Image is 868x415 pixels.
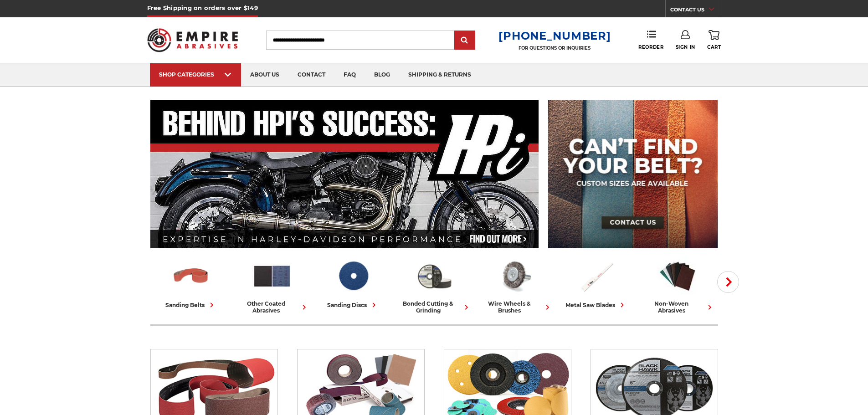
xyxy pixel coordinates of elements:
a: blog [365,63,399,87]
div: non-woven abrasives [641,300,714,314]
img: Sanding Belts [171,256,211,296]
img: Wire Wheels & Brushes [495,256,535,296]
div: wire wheels & brushes [478,300,552,314]
img: Metal Saw Blades [576,256,616,296]
img: Bonded Cutting & Grinding [414,256,454,296]
img: Other Coated Abrasives [252,256,292,296]
div: bonded cutting & grinding [397,300,471,314]
div: other coated abrasives [235,300,309,314]
a: Cart [707,30,721,50]
a: other coated abrasives [235,256,309,314]
a: contact [288,63,334,87]
a: Reorder [638,30,663,50]
span: Sign In [676,44,695,50]
div: SHOP CATEGORIES [159,71,232,78]
a: non-woven abrasives [641,256,714,314]
img: Banner for an interview featuring Horsepower Inc who makes Harley performance upgrades featured o... [150,100,539,248]
a: sanding belts [154,256,228,310]
img: Non-woven Abrasives [657,256,698,296]
img: Empire Abrasives [147,22,238,58]
img: promo banner for custom belts. [548,100,718,248]
div: sanding belts [165,300,216,310]
img: Sanding Discs [333,256,373,296]
span: Cart [707,44,721,50]
a: sanding discs [316,256,390,310]
a: bonded cutting & grinding [397,256,471,314]
a: shipping & returns [399,63,480,87]
a: about us [241,63,288,87]
div: metal saw blades [565,300,627,310]
span: Reorder [638,44,663,50]
a: CONTACT US [670,5,721,17]
a: metal saw blades [560,256,633,310]
p: FOR QUESTIONS OR INQUIRIES [498,45,611,51]
button: Next [717,271,739,293]
a: faq [334,63,365,87]
div: sanding discs [327,300,379,310]
a: wire wheels & brushes [478,256,552,314]
a: [PHONE_NUMBER] [498,29,611,42]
